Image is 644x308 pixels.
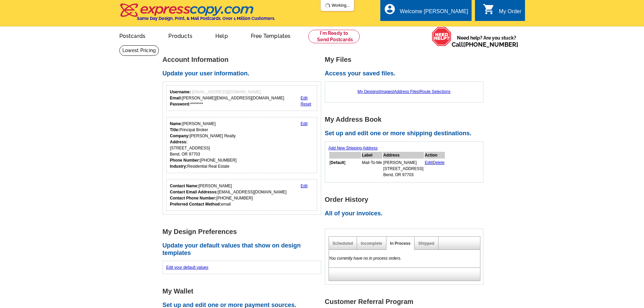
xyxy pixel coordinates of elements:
strong: Industry: [170,164,187,169]
span: [EMAIL_ADDRESS][DOMAIN_NAME] [192,90,261,94]
strong: Contact Email Addresss: [170,190,218,194]
strong: Password: [170,102,191,106]
a: Help [205,27,239,43]
a: Edit [425,160,432,165]
th: Action [425,152,445,159]
th: Address [383,152,424,159]
a: In Process [390,241,411,246]
strong: Company: [170,134,190,138]
div: Who should we contact regarding order issues? [166,179,317,211]
a: Images [380,89,393,94]
h1: Account Information [163,56,325,63]
div: Welcome [PERSON_NAME] [400,8,468,18]
h1: My Address Book [325,116,487,123]
a: Route Selections [420,89,451,94]
h2: Set up and edit one or more shipping destinations. [325,130,487,137]
td: [PERSON_NAME] [STREET_ADDRESS] Bend, OR 97703 [383,159,424,178]
td: Mail-To-Me [362,159,382,178]
a: Products [158,27,203,43]
div: My Order [499,8,522,18]
i: shopping_cart [483,3,495,15]
th: Label [362,152,382,159]
a: [PHONE_NUMBER] [463,41,518,48]
td: [ ] [329,159,361,178]
img: help [432,27,452,46]
a: Edit [301,121,308,126]
h2: Update your user information. [163,70,325,77]
em: You currently have no in process orders. [329,256,402,261]
strong: Phone Number: [170,158,200,163]
h1: My Wallet [163,288,325,295]
div: [PERSON_NAME][EMAIL_ADDRESS][DOMAIN_NAME] ******** [170,89,284,107]
h1: My Files [325,56,487,63]
a: Delete [433,160,445,165]
b: Default [331,160,344,165]
strong: Name: [170,121,183,126]
img: loading... [325,3,330,8]
h4: Same Day Design, Print, & Mail Postcards. Over 1 Million Customers. [137,16,275,21]
h2: Access your saved files. [325,70,487,77]
a: Incomplete [361,241,382,246]
div: [PERSON_NAME] [EMAIL_ADDRESS][DOMAIN_NAME] [PHONE_NUMBER] email [170,183,287,207]
h1: Customer Referral Program [325,298,487,305]
td: | [425,159,445,178]
i: account_circle [384,3,396,15]
a: Reset [301,102,311,106]
strong: Title: [170,127,180,132]
strong: Contact Name: [170,184,199,188]
h1: Order History [325,196,487,203]
a: Free Templates [240,27,302,43]
span: Need help? Are you stuck? [452,34,522,48]
a: Add New Shipping Address [329,146,378,150]
a: Shipped [418,241,434,246]
div: Your login information. [166,85,317,111]
a: Address Files [394,89,419,94]
a: Edit [301,184,308,188]
span: Call [452,41,518,48]
a: Postcards [109,27,157,43]
strong: Email: [170,96,182,100]
h1: My Design Preferences [163,228,325,235]
div: | | | [329,85,480,98]
h2: All of your invoices. [325,210,487,217]
strong: Address: [170,140,188,144]
a: Scheduled [333,241,353,246]
a: shopping_cart My Order [483,7,522,16]
h2: Update your default values that show on design templates [163,242,325,257]
a: Edit [301,96,308,100]
div: Your personal details. [166,117,317,173]
div: [PERSON_NAME] Principal Broker [PERSON_NAME] Realty [STREET_ADDRESS] Bend, OR 97703 [PHONE_NUMBER... [170,121,237,169]
strong: Contact Phone Number: [170,196,216,200]
strong: Username: [170,90,191,94]
a: Edit your default values [166,265,209,270]
strong: Preferred Contact Method: [170,202,221,207]
a: My Designs [358,89,379,94]
a: Same Day Design, Print, & Mail Postcards. Over 1 Million Customers. [119,8,275,21]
